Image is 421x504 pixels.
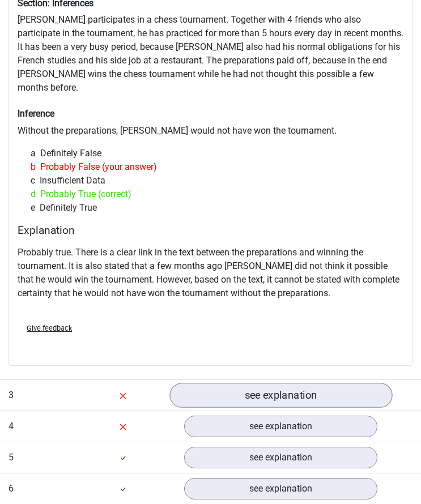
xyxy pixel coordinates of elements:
[22,147,399,160] div: Definitely False
[8,390,14,400] span: 3
[22,187,399,201] div: Probably True (correct)
[8,483,14,494] span: 6
[27,324,72,332] span: Give feedback
[8,452,14,463] span: 5
[184,416,378,437] a: see explanation
[31,187,40,201] span: d
[18,224,403,237] h4: Explanation
[18,108,403,119] h6: Inference
[18,246,403,300] p: Probably true. There is a clear link in the text between the preparations and winning the tournam...
[184,478,378,499] a: see explanation
[22,201,399,215] div: Definitely True
[31,201,40,215] span: e
[22,174,399,187] div: Insufficient Data
[31,174,40,187] span: c
[31,160,40,174] span: b
[169,383,392,408] a: see explanation
[8,421,14,432] span: 4
[184,447,378,468] a: see explanation
[31,147,40,160] span: a
[22,160,399,174] div: Probably False (your answer)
